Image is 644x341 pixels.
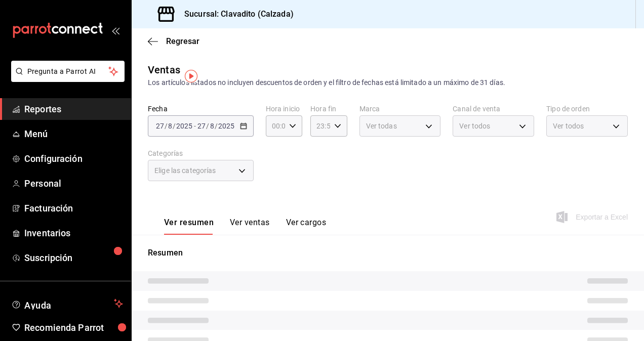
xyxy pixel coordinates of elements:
div: Ventas [148,62,180,77]
span: / [173,122,176,130]
span: - [194,122,196,130]
label: Tipo de orden [546,105,628,112]
button: Regresar [148,36,199,46]
label: Hora inicio [266,105,302,112]
input: ---- [176,122,193,130]
span: / [165,122,168,130]
span: / [206,122,209,130]
button: Pregunta a Parrot AI [11,61,125,82]
label: Categorías [148,150,254,157]
span: Ver todas [366,121,397,131]
input: -- [197,122,206,130]
span: Pregunta a Parrot AI [27,66,109,77]
span: Suscripción [24,251,123,265]
span: Facturación [24,201,123,215]
h3: Sucursal: Clavadito (Calzada) [176,8,294,20]
span: Ayuda [24,297,110,310]
a: Pregunta a Parrot AI [7,73,125,84]
div: Los artículos listados no incluyen descuentos de orden y el filtro de fechas está limitado a un m... [148,77,628,88]
span: Inventarios [24,226,123,240]
input: -- [210,122,215,130]
input: -- [168,122,173,130]
span: Elige las categorías [154,165,216,176]
button: Ver cargos [286,218,327,235]
button: open_drawer_menu [111,26,119,34]
span: Recomienda Parrot [24,321,123,334]
img: Tooltip marker [185,70,197,82]
label: Marca [359,105,441,112]
span: Personal [24,177,123,190]
label: Canal de venta [453,105,534,112]
div: navigation tabs [164,218,326,235]
label: Fecha [148,105,254,112]
input: -- [155,122,165,130]
span: Reportes [24,102,123,116]
span: / [215,122,218,130]
label: Hora fin [310,105,347,112]
span: Menú [24,127,123,141]
span: Ver todos [459,121,490,131]
button: Ver resumen [164,218,214,235]
p: Resumen [148,247,628,259]
button: Ver ventas [230,218,270,235]
span: Ver todos [553,121,584,131]
span: Configuración [24,152,123,165]
span: Regresar [166,36,199,46]
input: ---- [218,122,235,130]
